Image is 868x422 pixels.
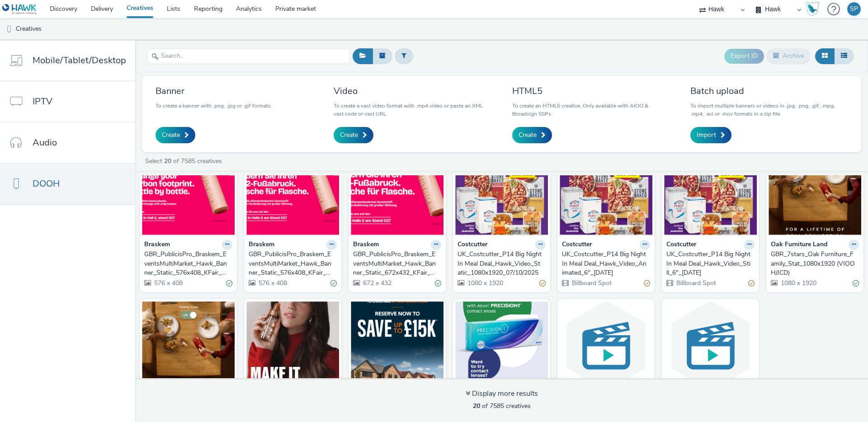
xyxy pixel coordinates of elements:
[249,240,274,250] strong: Braskem
[362,279,392,287] span: 672 x 432
[455,147,548,235] img: UK_Costcutter_P14 Big Night In Meal Deal_Hawk_Video_Static_1080x1920_07/10/2025 visual
[664,301,757,389] img: GBR_Alcon_StoreSupportPhase2_Hawk_Video_Static_1080x1920_5"_20251002 visual
[562,250,650,277] a: UK_Costcutter_P14 Big Night In Meal Deal_Hawk_Video_Animated_6"_[DATE]
[249,250,337,277] a: GBR_PublicisPro_Braskem_EventsMultiMarket_Hawk_Banner_Static_576x408_KFair_EN_20250926
[142,301,235,389] img: GBR_7stars_Oak Furniture_Family_Stat_1080x1920 visual
[539,278,546,288] div: Partially valid
[258,279,287,287] span: 576 x 408
[246,147,339,235] img: GBR_PublicisPro_Braskem_EventsMultiMarket_Hawk_Banner_Static_576x408_KFair_EN_20250926 visual
[144,240,170,250] strong: Braskem
[249,250,333,277] div: GBR_PublicisPro_Braskem_EventsMultiMarket_Hawk_Banner_Static_576x408_KFair_EN_20250926
[850,2,858,16] div: SP
[560,301,652,389] img: ROI_Alcon_StoreSupportPhase2_Hawk_Video_Static_1080x1920_6"_20251002 visual
[473,402,480,410] strong: 20
[142,147,235,235] img: GBR_PublicisPro_Braskem_EventsMultiMarket_Hawk_Banner_Static_576x408_KFair_DE_20250926 visual
[144,250,229,277] div: GBR_PublicisPro_Braskem_EventsMultiMarket_Hawk_Banner_Static_576x408_KFair_DE_20250926
[512,127,552,143] a: Create
[435,278,441,288] div: Valid
[458,250,542,277] div: UK_Costcutter_P14 Big Night In Meal Deal_Hawk_Video_Static_1080x1920_07/10/2025
[144,250,232,277] a: GBR_PublicisPro_Braskem_EventsMultiMarket_Hawk_Banner_Static_576x408_KFair_DE_20250926
[560,147,652,235] img: UK_Costcutter_P14 Big Night In Meal Deal_Hawk_Video_Animated_6"_07/10/2025 visual
[664,147,757,235] img: UK_Costcutter_P14 Big Night In Meal Deal_Hawk_Video_Still_6"_07/10/2025 visual
[562,250,646,277] div: UK_Costcutter_P14 Big Night In Meal Deal_Hawk_Video_Animated_6"_[DATE]
[562,240,592,250] strong: Costcutter
[834,48,854,64] button: Table
[748,278,755,288] div: Partially valid
[771,240,827,250] strong: Oak Furniture Land
[466,389,538,399] div: Display more results
[771,250,859,277] a: GBR_7stars_Oak Furniture_Family_Stat_1080x1920 (VIOOH/JCD)
[353,240,379,250] strong: Braskem
[353,250,441,277] a: GBR_PublicisPro_Braskem_EventsMultiMarket_Hawk_Banner_Static_672x432_KFair_DE_20250926
[571,279,612,287] span: Billboard Spot
[156,85,272,97] h3: Banner
[33,177,60,190] span: DOOH
[512,102,670,118] p: To create an HTML5 creative. Only available with AIOO & Broadsign SSPs
[690,127,731,143] a: Import
[162,131,180,140] span: Create
[156,102,272,110] p: To create a banner with .png, .jpg or .gif formats.
[330,278,337,288] div: Valid
[147,48,350,64] input: Search...
[144,157,226,165] a: Select of 7585 creatives
[334,102,491,118] p: To create a vast video format with .mp4 video or paste an XML vast code or vast URL.
[2,4,37,15] img: undefined Logo
[156,127,195,143] a: Create
[512,85,670,97] h3: HTML5
[806,2,823,16] a: Hawk Academy
[351,147,443,235] img: GBR_PublicisPro_Braskem_EventsMultiMarket_Hawk_Banner_Static_672x432_KFair_DE_20250926 visual
[766,48,811,64] button: Archive
[780,279,816,287] span: 1080 x 1920
[458,240,487,250] strong: Costcutter
[675,279,716,287] span: Billboard Spot
[340,131,358,140] span: Create
[724,49,764,63] button: Export ID
[771,250,855,277] div: GBR_7stars_Oak Furniture_Family_Stat_1080x1920 (VIOOH/JCD)
[226,278,232,288] div: Valid
[458,250,546,277] a: UK_Costcutter_P14 Big Night In Meal Deal_Hawk_Video_Static_1080x1920_07/10/2025
[666,250,751,277] div: UK_Costcutter_P14 Big Night In Meal Deal_Hawk_Video_Still_6"_[DATE]
[467,279,503,287] span: 1080 x 1920
[5,25,14,34] img: dooh
[246,301,339,389] img: GBR_Publicis_Wella_Smooth_10''_TEST visual
[806,2,819,16] img: Hawk Academy
[666,250,755,277] a: UK_Costcutter_P14 Big Night In Meal Deal_Hawk_Video_Still_6"_[DATE]
[153,279,183,287] span: 576 x 408
[353,250,438,277] div: GBR_PublicisPro_Braskem_EventsMultiMarket_Hawk_Banner_Static_672x432_KFair_DE_20250926
[455,301,548,389] img: GBR_Alcon_StoreSupportPhase2_Hawk_Banner_Static_1080x1920_20251002 visual
[644,278,650,288] div: Partially valid
[666,240,696,250] strong: Costcutter
[351,301,443,389] img: DOOH_BellwayHomes_DurhamComposite_1080x1920_23/09/2025 (JCD) visual
[33,54,126,67] span: Mobile/Tablet/Desktop
[690,102,848,118] p: To import multiple banners or videos in .jpg, .png, .gif, .mpg, .mp4, .avi or .mov formats in a z...
[164,157,171,165] strong: 20
[769,147,861,235] img: GBR_7stars_Oak Furniture_Family_Stat_1080x1920 (VIOOH/JCD) visual
[33,136,57,149] span: Audio
[33,95,52,108] span: IPTV
[334,127,373,143] a: Create
[334,85,491,97] h3: Video
[690,85,848,97] h3: Batch upload
[853,278,859,288] div: Valid
[815,48,835,64] button: Grid
[697,131,716,140] span: Import
[473,402,531,410] span: of 7585 creatives
[519,131,537,140] span: Create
